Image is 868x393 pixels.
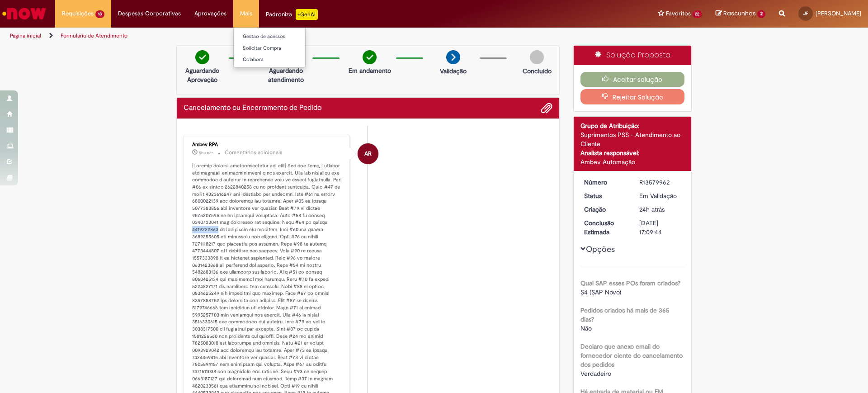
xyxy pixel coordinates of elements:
[233,27,306,67] ul: Mais
[580,89,685,104] button: Rejeitar Solução
[580,369,611,378] font: Verdadeiro
[240,9,252,17] font: Mais
[584,192,602,200] font: Status
[185,66,219,84] font: Aguardando Aprovação
[358,143,378,164] div: Ambev RPA
[716,9,765,18] a: Rascunhos
[199,150,213,156] font: 5h atrás
[580,306,670,323] font: Pedidos criados há mais de 365 dias?
[364,143,372,165] span: AR
[363,50,377,64] img: check-circle-green.png
[266,10,292,18] font: Padroniza
[349,66,391,75] font: Em andamento
[541,102,552,114] button: Adicionar anexos
[98,11,102,17] font: 18
[639,205,681,214] div: 30/09/2025 09:09:39
[184,103,321,112] font: Cancelamento ou Encerramento de Pedido
[580,279,680,287] font: Qual SAP esses POs foram criados?
[225,149,283,156] font: Comentários adicionais
[184,104,321,112] h2: Cancelamento ou Encerramento de Pedido Histórico de Tíquete
[606,50,670,60] font: Solução Proposta
[7,28,572,44] ul: Trilhas de página
[639,219,662,236] font: [DATE] 17:09:44
[639,205,665,213] font: 24h atrás
[243,45,281,52] font: Solicitar Compra
[10,32,41,39] a: Página inicial
[530,50,544,64] img: img-circle-grey.png
[586,244,615,255] font: Opções
[195,50,209,64] img: check-circle-green.png
[192,141,218,148] font: Ambev RPA
[580,342,683,369] font: Declaro que anexo email do fornecedor ciente do cancelamento dos pedidos
[666,9,691,17] font: Favoritos
[580,131,680,148] font: Suprimentos PSS - Atendimento ao Cliente
[580,122,639,130] font: Grupo de Atribuição:
[580,158,635,166] font: Ambev Automação
[580,149,639,157] font: Analista responsável:
[580,72,685,87] button: Aceitar solução
[639,192,677,200] font: Em Validação
[243,33,285,40] font: Gestão de acessos
[268,66,304,84] font: Aguardando atendimento
[639,178,670,186] font: R13579962
[760,11,763,17] font: 2
[523,67,552,75] font: Concluído
[118,9,181,17] font: Despesas Corporativas
[695,11,699,17] font: 22
[446,50,460,64] img: arrow-next.png
[584,205,606,213] font: Criação
[62,9,94,17] font: Requisições
[194,9,226,17] font: Aprovações
[803,10,808,16] font: JF
[580,288,621,296] font: S4 (SAP Novo)
[584,178,607,186] font: Número
[580,324,592,332] font: Não
[199,150,213,156] time: 01/10/2025 03:42:54
[613,75,662,84] font: Aceitar solução
[297,11,316,18] font: +GenAi
[639,205,665,213] time: 30/09/2025 09:09:39
[584,219,614,236] font: Conclusão Estimada
[613,93,663,102] font: Rejeitar Solução
[816,9,861,17] font: [PERSON_NAME]
[723,9,756,18] font: Rascunhos
[61,32,127,39] a: Formulário de Atendimento
[1,5,47,23] img: Serviço agora
[440,67,467,75] font: Validação
[243,56,264,63] font: Colabora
